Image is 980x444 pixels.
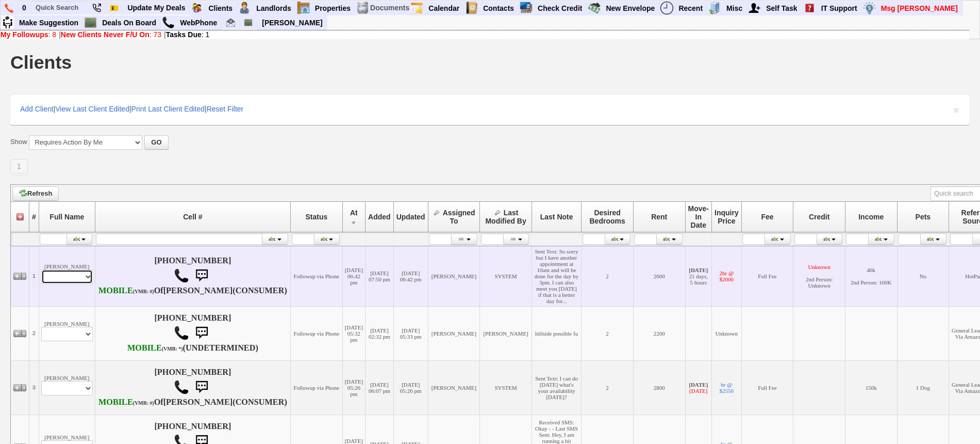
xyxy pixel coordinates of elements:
img: chalkboard.png [244,18,253,27]
img: call.png [174,379,189,395]
a: Make Suggestion [15,16,83,29]
td: [DATE] 07:50 pm [366,246,394,306]
img: landlord.png [238,2,251,14]
font: MOBILE [98,398,133,407]
td: Followup via Phone [291,246,343,306]
td: Followup via Phone [291,306,343,360]
h4: [PHONE_NUMBER] Of (CONSUMER) [97,368,288,408]
img: phone22.png [92,4,101,12]
a: 2br @ $2000 [720,270,734,282]
span: Assigned To [443,209,475,225]
a: Contacts [479,2,519,15]
a: 0 [18,1,31,14]
img: call.png [174,325,189,341]
a: Refresh [12,186,59,201]
td: [DATE] 06:07 pm [366,360,394,415]
td: [DATE] 05:33 pm [393,306,428,360]
a: Properties [311,2,355,15]
a: My Followups: 8 [1,30,56,39]
img: call.png [174,268,189,283]
img: recent.png [660,2,673,14]
span: At [350,209,358,217]
td: Sent Text: So sorry but I have another appointment at 10am and will be done for the day by 3pm. I... [531,246,581,306]
td: [DATE] 05:26 pm [342,360,365,415]
td: SYSTEM [480,360,532,415]
a: View Last Client Edited [55,105,129,113]
font: (VMB: *) [162,346,183,352]
td: 2200 [633,306,685,360]
font: (VMB: #) [133,289,154,294]
span: Desired Bedrooms [589,209,625,225]
b: [PERSON_NAME] [163,286,233,295]
img: su2.jpg [1,16,14,29]
img: docs.png [356,2,369,14]
b: Verizon Wireless [127,343,183,353]
th: # [29,201,39,232]
td: 40k 2nd Person: 100K [845,246,897,306]
span: Income [858,213,884,221]
b: [DATE] [689,267,708,273]
a: Clients [204,2,237,15]
a: Landlords [252,2,296,15]
span: Status [305,213,327,221]
td: [PERSON_NAME] [428,246,480,306]
td: 3 [29,360,39,415]
b: AT&T Wireless [98,398,154,407]
td: Full Fee [741,246,793,306]
td: Unknown [712,306,742,360]
img: sms.png [191,265,212,286]
a: 1 [10,159,28,173]
a: [PERSON_NAME] [258,16,326,29]
h4: [PHONE_NUMBER] Of (CONSUMER) [97,256,288,296]
td: [DATE] 05:32 pm [342,306,365,360]
td: [DATE] 02:32 pm [366,306,394,360]
font: Msg [PERSON_NAME] [881,4,958,12]
span: Inquiry Price [715,209,739,225]
span: Rent [651,213,667,221]
font: [DATE] [689,388,707,394]
font: (VMB: #) [133,400,154,406]
b: T-Mobile USA, Inc. [98,286,154,295]
b: New Clients Never F/U On [61,30,150,39]
a: Deals On Board [98,16,161,29]
a: Print Last Client Edited [131,105,205,113]
a: IT Support [817,2,862,15]
span: Credit [809,213,829,221]
td: 2600 [633,246,685,306]
a: Add Client [20,105,54,113]
td: [PERSON_NAME] [428,360,480,415]
td: hillside possible fu [531,306,581,360]
b: [PERSON_NAME] [163,398,233,407]
td: 2 [29,306,39,360]
a: Reset Filter [207,105,244,113]
td: [PERSON_NAME] [39,246,95,306]
td: [DATE] 06:42 pm [342,246,365,306]
font: MOBILE [127,343,162,353]
img: sms.png [191,377,212,398]
td: Documents [370,1,410,15]
img: chalkboard.png [84,16,97,29]
td: 1 Dog [897,360,949,415]
a: New Envelope [602,2,659,15]
h4: [PHONE_NUMBER] (UNDETERMINED) [97,313,288,354]
img: properties.png [297,2,310,14]
td: 2800 [633,360,685,415]
a: Misc [722,2,747,15]
a: Tasks Due: 1 [166,30,210,39]
td: [PERSON_NAME] [39,306,95,360]
span: Last Modified By [485,209,526,225]
td: 1 [29,246,39,306]
td: [PERSON_NAME] [428,306,480,360]
a: Self Task [762,2,802,15]
span: Updated [396,213,425,221]
td: [PERSON_NAME] [480,306,532,360]
span: Pets [916,213,931,221]
td: No [897,246,949,306]
a: Calendar [424,2,464,15]
img: jorge@homesweethomeproperties.com [226,18,235,27]
td: [DATE] 05:26 pm [393,360,428,415]
a: WebPhone [176,16,222,29]
td: 150k [845,360,897,415]
img: help2.png [803,2,816,14]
